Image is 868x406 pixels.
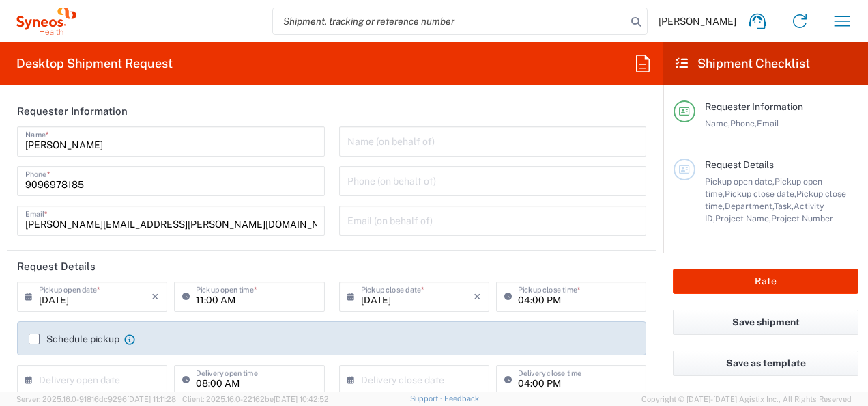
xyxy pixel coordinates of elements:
[273,8,626,34] input: Shipment, tracking or reference number
[410,394,444,403] a: Support
[182,395,329,403] span: Client: 2025.16.0-22162be
[641,393,852,405] span: Copyright © [DATE]-[DATE] Agistix Inc., All Rights Reserved
[474,286,481,308] i: ×
[16,55,173,72] h2: Desktop Shipment Request
[725,201,774,211] span: Department,
[17,260,96,273] h2: Request Details
[673,351,858,376] button: Save as template
[705,176,775,187] span: Pickup open date,
[29,334,119,344] label: Schedule pickup
[715,213,771,224] span: Project Name,
[151,286,159,308] i: ×
[771,213,833,224] span: Project Number
[676,55,810,72] h2: Shipment Checklist
[17,105,128,118] h2: Requester Information
[705,101,803,112] span: Requester Information
[673,269,858,294] button: Rate
[673,310,858,335] button: Save shipment
[757,118,779,128] span: Email
[659,15,736,27] span: [PERSON_NAME]
[725,189,796,199] span: Pickup close date,
[774,201,794,211] span: Task,
[127,395,176,403] span: [DATE] 11:11:28
[705,118,730,128] span: Name,
[16,395,176,403] span: Server: 2025.16.0-91816dc9296
[730,118,757,128] span: Phone,
[705,159,774,170] span: Request Details
[444,394,479,403] a: Feedback
[274,395,329,403] span: [DATE] 10:42:52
